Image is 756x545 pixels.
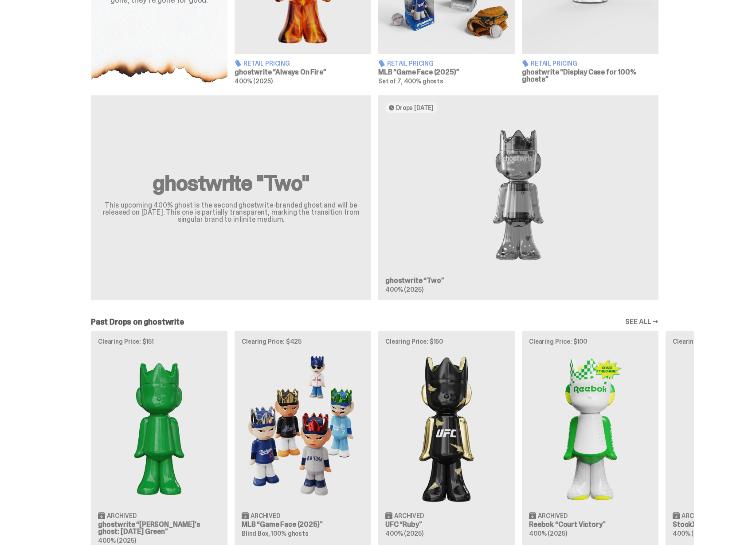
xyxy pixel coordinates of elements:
h3: MLB “Game Face (2025)” [242,521,364,528]
span: Archived [394,513,424,519]
span: Retail Pricing [531,60,577,67]
h3: ghostwrite “Display Case for 100% ghosts” [522,69,658,83]
h3: MLB “Game Face (2025)” [378,69,515,76]
span: 400% (2025) [385,286,423,294]
img: Court Victory [529,352,651,505]
span: Archived [251,513,280,519]
img: Schrödinger's ghost: Sunday Green [98,352,220,505]
img: Ruby [385,352,508,505]
span: Retail Pricing [387,60,434,67]
span: 400% (2025) [673,529,710,537]
span: 400% (2025) [385,529,423,537]
p: This upcoming 400% ghost is the second ghostwrite-branded ghost and will be released on [DATE]. T... [102,202,360,223]
a: SEE ALL → [625,318,658,325]
p: Clearing Price: $425 [242,338,364,345]
span: Retail Pricing [243,60,290,67]
h3: ghostwrite “Always On Fire” [235,69,371,76]
span: Archived [107,513,137,519]
p: Clearing Price: $100 [529,338,651,345]
span: 400% (2025) [235,77,272,85]
p: Clearing Price: $150 [385,338,508,345]
h3: ghostwrite “Two” [385,277,651,284]
h3: UFC “Ruby” [385,521,508,528]
span: 100% ghosts [271,529,308,537]
span: Archived [682,513,711,519]
p: Clearing Price: $151 [98,338,220,345]
h2: ghostwrite "Two" [102,173,360,194]
span: Set of 7, 400% ghosts [378,77,443,85]
h2: Past Drops on ghostwrite [91,318,184,326]
span: 400% (2025) [98,537,136,545]
img: Two [385,120,651,270]
h3: ghostwrite “[PERSON_NAME]'s ghost: [DATE] Green” [98,521,220,535]
span: Blind Box, [242,529,270,537]
span: Archived [538,513,568,519]
span: Drops [DATE] [396,104,434,111]
span: 400% (2025) [529,529,567,537]
h3: Reebok “Court Victory” [529,521,651,528]
img: Game Face (2025) [242,352,364,505]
